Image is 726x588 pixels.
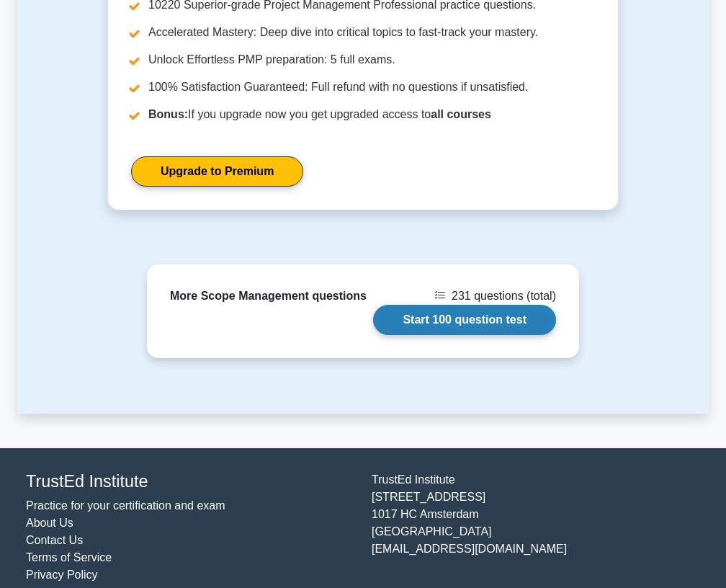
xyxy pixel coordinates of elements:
div: TrustEd Institute [STREET_ADDRESS] 1017 HC Amsterdam [GEOGRAPHIC_DATA] [EMAIL_ADDRESS][DOMAIN_NAME] [363,471,709,584]
a: About Us [26,517,73,529]
h4: TrustEd Institute [26,471,354,491]
a: Start 100 question test [373,305,556,335]
a: Upgrade to Premium [131,156,303,187]
a: Privacy Policy [26,569,98,581]
a: Contact Us [26,534,83,546]
a: Practice for your certification and exam [26,499,225,512]
a: Terms of Service [26,551,112,563]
